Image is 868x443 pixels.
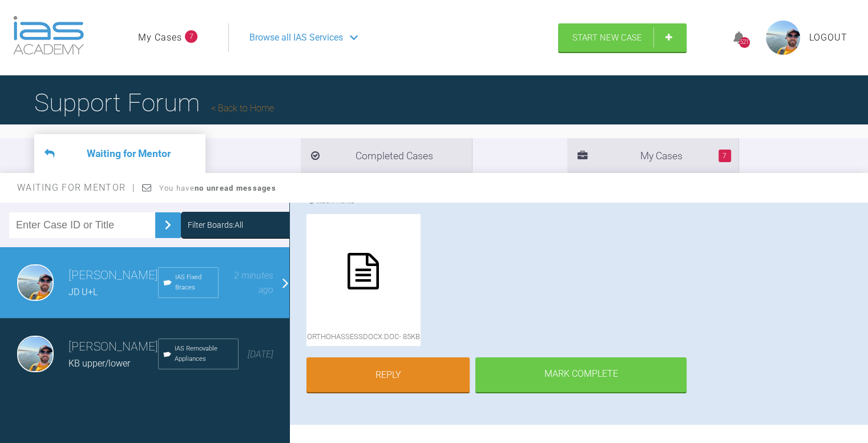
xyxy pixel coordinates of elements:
span: Waiting for Mentor [17,182,135,193]
input: Enter Case ID or Title [9,212,155,238]
span: 7 [185,30,197,43]
h3: [PERSON_NAME] [68,266,158,285]
span: 7 [718,150,731,162]
li: Waiting for Mentor [34,134,205,173]
img: chevronRight.28bd32b0.svg [159,216,177,234]
img: Owen Walls [17,264,54,301]
span: Browse all IAS Services [249,30,343,45]
a: Back to Home [211,103,274,114]
span: IAS Removable Appliances [175,344,233,364]
div: 521 [739,37,750,48]
span: JD U+L [68,287,98,297]
a: My Cases [138,30,182,45]
span: Start New Case [572,33,642,43]
span: You have [159,184,276,192]
span: KB upper/lower [68,358,130,369]
a: Reply [306,357,470,393]
img: profile.png [766,21,800,55]
div: Mark Complete [475,357,687,393]
span: IAS Fixed Braces [175,272,213,293]
strong: no unread messages [195,184,276,192]
img: Owen Walls [17,336,54,372]
span: [DATE] [248,349,273,360]
div: Filter Boards: All [188,219,243,231]
h3: [PERSON_NAME] [68,337,158,357]
a: Logout [809,30,847,45]
a: Start New Case [558,23,687,52]
img: logo-light.3e3ef733.png [13,16,84,55]
h1: Support Forum [34,83,274,123]
span: 2 minutes ago [234,270,273,296]
span: orthohassessdocX.doc - 85KB [306,328,421,346]
li: My Cases [567,138,738,173]
li: Completed Cases [301,138,472,173]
